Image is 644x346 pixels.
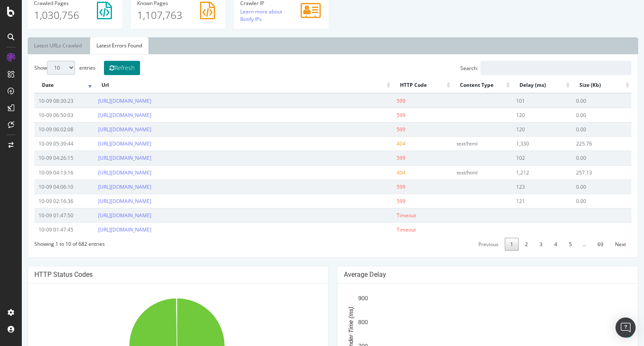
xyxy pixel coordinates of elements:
[13,94,72,108] td: 10-09 08:30:23
[550,151,610,165] td: 0.00
[550,136,610,151] td: 225.76
[490,165,550,180] td: 1,212
[76,97,130,104] a: [URL][DOMAIN_NAME]
[498,238,512,251] a: 2
[375,112,384,119] span: 599
[527,238,541,251] a: 4
[72,77,371,94] th: Url: activate to sort column ascending
[490,94,550,108] td: 101
[336,295,346,302] text: 900
[6,37,66,54] a: Latest URLs Crawled
[375,126,384,133] span: 599
[375,198,384,205] span: 599
[375,140,384,147] span: 404
[82,61,118,75] button: Refresh
[13,61,74,75] label: Show entries
[550,108,610,122] td: 0.00
[13,222,72,237] td: 10-09 01:47:45
[76,112,130,119] a: [URL][DOMAIN_NAME]
[76,169,130,176] a: [URL][DOMAIN_NAME]
[76,212,130,219] a: [URL][DOMAIN_NAME]
[451,238,482,251] a: Previous
[431,165,490,180] td: text/html
[490,77,550,94] th: Delay (ms): activate to sort column ascending
[490,151,550,165] td: 102
[13,122,72,136] td: 10-09 06:02:08
[68,37,127,54] a: Latest Errors Found
[13,208,72,222] td: 10-09 01:47:50
[12,0,94,6] h4: Pages Crawled
[556,241,569,248] span: …
[76,126,130,133] a: [URL][DOMAIN_NAME]
[512,238,526,251] a: 3
[490,194,550,208] td: 121
[13,165,72,180] td: 10-09 04:13:16
[588,238,610,251] a: Next
[615,317,636,338] div: Open Intercom Messenger
[13,237,83,247] div: Showing 1 to 10 of 682 entries
[13,271,300,279] h4: HTTP Status Codes
[483,238,497,251] a: 1
[550,165,610,180] td: 257.13
[570,238,587,251] a: 69
[375,154,384,161] span: 599
[550,77,610,94] th: Size (Kb): activate to sort column ascending
[459,61,610,75] input: Search:
[218,8,260,22] a: Learn more about Botify IPs
[542,238,556,251] a: 5
[375,97,384,104] span: 599
[76,226,130,233] a: [URL][DOMAIN_NAME]
[375,226,394,233] span: Timeout
[12,8,94,22] p: 1,030,756
[25,61,53,75] select: Showentries
[13,77,72,94] th: Date: activate to sort column ascending
[76,198,130,205] a: [URL][DOMAIN_NAME]
[375,183,384,190] span: 599
[115,8,197,22] p: 1,107,763
[439,61,610,75] label: Search:
[550,180,610,194] td: 0.00
[13,136,72,151] td: 10-09 05:39:44
[550,194,610,208] td: 0.00
[76,140,130,147] a: [URL][DOMAIN_NAME]
[490,108,550,122] td: 120
[375,212,394,219] span: Timeout
[218,0,301,6] h4: Crawler IP
[13,151,72,165] td: 10-09 04:26:15
[490,180,550,194] td: 123
[13,108,72,122] td: 10-09 06:50:03
[76,183,130,190] a: [URL][DOMAIN_NAME]
[322,271,610,279] h4: Average Delay
[431,77,490,94] th: Content Type: activate to sort column ascending
[13,180,72,194] td: 10-09 04:06:10
[13,194,72,208] td: 10-09 02:16:36
[550,122,610,136] td: 0.00
[490,136,550,151] td: 1,330
[375,169,384,176] span: 404
[490,122,550,136] td: 120
[431,136,490,151] td: text/html
[336,319,346,326] text: 800
[371,77,430,94] th: HTTP Code: activate to sort column ascending
[115,0,197,6] h4: Pages Known
[550,94,610,108] td: 0.00
[76,154,130,161] a: [URL][DOMAIN_NAME]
